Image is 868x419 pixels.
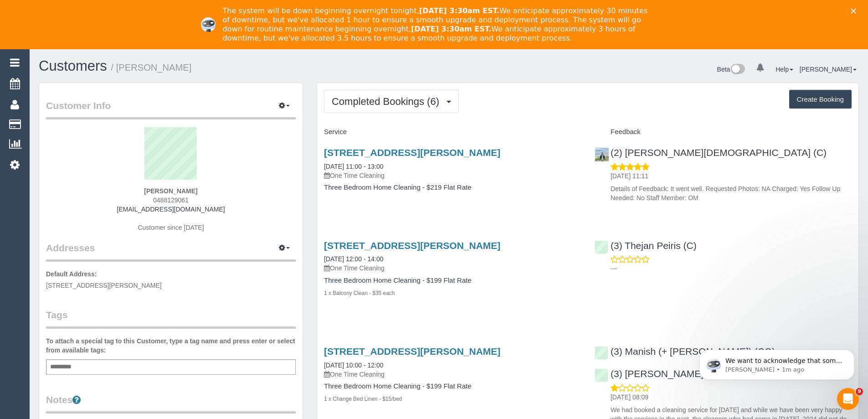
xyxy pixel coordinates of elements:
a: [DATE] 10:00 - 12:00 [324,362,383,369]
span: [STREET_ADDRESS][PERSON_NAME] [46,282,162,289]
h4: Three Bedroom Home Cleaning - $199 Flat Rate [324,383,581,390]
a: [PERSON_NAME] [800,66,857,73]
span: Completed Bookings (6) [332,96,444,107]
img: (2) Raisul Islam (C) [595,148,609,161]
h4: Service [324,128,581,136]
p: [DATE] 11:11 [611,171,852,181]
button: Completed Bookings (6) [324,90,459,113]
a: (3) [PERSON_NAME] (C) [595,368,719,379]
p: One Time Cleaning [324,370,581,379]
a: Help [776,66,793,73]
a: [STREET_ADDRESS][PERSON_NAME] [324,240,500,251]
p: Message from Ellie, sent 1m ago [40,35,157,43]
a: (2) [PERSON_NAME][DEMOGRAPHIC_DATA] (C) [595,147,827,158]
a: [STREET_ADDRESS][PERSON_NAME] [324,346,500,357]
a: (3) Manish (+ [PERSON_NAME]) (CG) [595,346,775,357]
small: 1 x Balcony Clean - $35 each [324,290,395,296]
a: [DATE] 12:00 - 14:00 [324,255,383,263]
a: [DATE] 11:00 - 13:00 [324,163,383,170]
label: To attach a special tag to this Customer, type a tag name and press enter or select from availabl... [46,336,296,355]
a: Beta [717,66,745,73]
p: One Time Cleaning [324,264,581,273]
span: We want to acknowledge that some users may be experiencing lag or slower performance in our softw... [40,26,157,151]
a: (3) Thejan Peiris (C) [595,240,697,251]
span: 9 [856,388,863,395]
h4: Feedback [595,128,852,136]
div: Close [851,8,860,14]
img: Profile image for Ellie [201,17,216,32]
b: [DATE] 3:30am EST. [411,25,491,33]
legend: Tags [46,308,296,329]
a: [STREET_ADDRESS][PERSON_NAME] [324,147,500,158]
small: 1 x Change Bed Linen - $15/bed [324,396,402,402]
b: [DATE] 3:30am EST. [419,6,499,15]
iframe: Intercom live chat [837,388,859,410]
strong: [PERSON_NAME] [144,187,197,195]
p: One Time Cleaning [324,171,581,180]
iframe: Intercom notifications message [686,331,868,394]
a: [EMAIL_ADDRESS][DOMAIN_NAME] [117,206,225,213]
p: --- [611,264,852,273]
h4: Three Bedroom Home Cleaning - $199 Flat Rate [324,277,581,285]
div: The system will be down beginning overnight tonight, We anticipate approximately 30 minutes of do... [223,6,653,43]
button: Create Booking [789,90,852,109]
p: Details of Feedback: It went well. Requested Photos: NA Charged: Yes Follow Up Needed: No Staff M... [611,184,852,202]
span: Customer since [DATE] [138,224,204,231]
label: Default Address: [46,269,97,279]
legend: Notes [46,393,296,414]
small: / [PERSON_NAME] [111,62,192,72]
p: [DATE] 08:09 [611,393,852,402]
legend: Customer Info [46,99,296,119]
a: Customers [39,58,107,74]
h4: Three Bedroom Home Cleaning - $219 Flat Rate [324,184,581,191]
span: 0488129061 [153,197,189,204]
img: New interface [730,64,745,76]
